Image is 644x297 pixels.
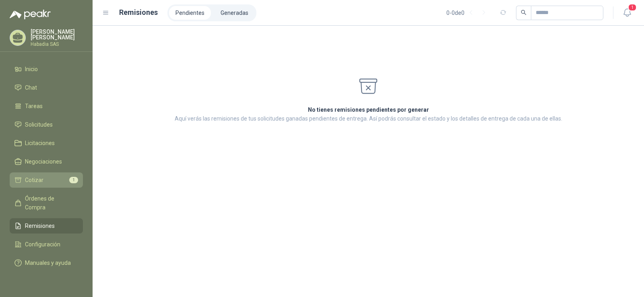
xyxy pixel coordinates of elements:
span: Configuración [25,240,60,249]
span: Órdenes de Compra [25,194,75,212]
p: [PERSON_NAME] [PERSON_NAME] [31,29,83,40]
a: Remisiones [10,218,83,234]
button: 1 [620,6,634,20]
a: Generadas [214,6,255,20]
a: Órdenes de Compra [10,191,83,215]
h1: Remisiones [119,7,158,18]
a: Configuración [10,237,83,252]
span: Chat [25,83,37,92]
span: Solicitudes [25,120,53,129]
span: Tareas [25,102,43,111]
a: Licitaciones [10,135,83,151]
img: Logo peakr [10,10,51,19]
div: 0 - 0 de 0 [446,6,490,19]
a: Pendientes [169,6,211,20]
span: 1 [628,4,637,11]
a: Chat [10,80,83,95]
a: Manuales y ayuda [10,255,83,270]
span: Inicio [25,65,38,74]
p: Aquí verás las remisiones de tus solicitudes ganadas pendientes de entrega. Así podrás consultar ... [175,114,562,123]
a: Solicitudes [10,117,83,132]
span: Manuales y ayuda [25,258,71,267]
p: Habadia SAS [31,42,83,47]
span: 1 [69,177,78,183]
span: Negociaciones [25,157,62,166]
span: Remisiones [25,221,55,230]
a: Negociaciones [10,154,83,169]
span: search [521,10,526,15]
span: Licitaciones [25,139,55,147]
a: Tareas [10,98,83,114]
a: Inicio [10,61,83,77]
span: Cotizar [25,176,43,184]
a: Cotizar1 [10,172,83,188]
strong: No tienes remisiones pendientes por generar [308,107,429,113]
